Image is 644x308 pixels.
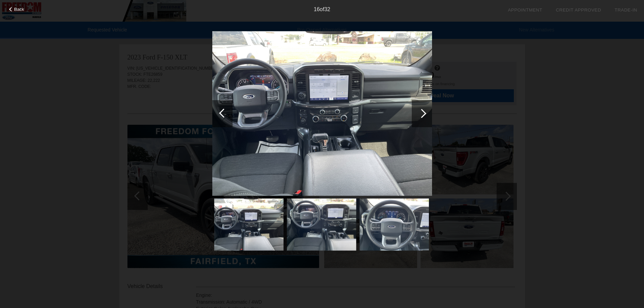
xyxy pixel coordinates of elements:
a: Appointment [508,7,542,13]
span: 32 [324,6,330,12]
a: Credit Approved [556,7,601,13]
img: 17.jpg [287,198,356,251]
a: Trade-In [615,7,637,13]
span: 16 [314,6,320,12]
img: 16.jpg [214,198,283,251]
img: 18.jpg [359,198,429,251]
img: 16.jpg [212,31,432,196]
span: Back [14,7,24,12]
